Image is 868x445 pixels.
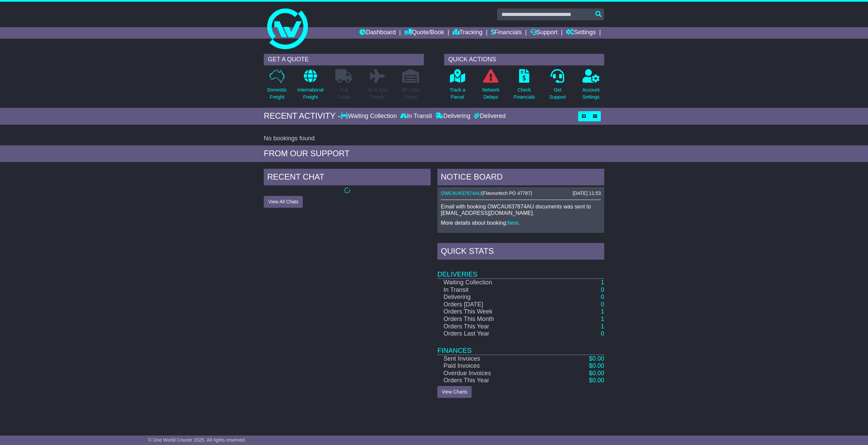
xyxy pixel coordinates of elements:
td: Finances [437,338,604,355]
td: Orders This Year [437,377,558,384]
td: In Transit [437,286,558,294]
a: Tracking [453,27,482,39]
p: Track a Parcel [450,86,465,101]
a: 0 [601,301,604,308]
p: Network Delays [482,86,499,101]
div: QUICK ACTIONS [444,54,604,65]
p: Email with booking OWCAU637874AU documents was sent to [EMAIL_ADDRESS][DOMAIN_NAME]. [441,203,601,216]
span: 0.00 [592,377,604,384]
a: Track aParcel [449,69,466,104]
div: NOTICE BOARD [437,169,604,187]
a: 1 [601,308,604,315]
td: Orders [DATE] [437,301,558,308]
a: GetSupport [549,69,566,104]
span: 0.00 [592,370,604,377]
a: Financials [491,27,522,39]
a: OWCAU637874AU [441,190,481,196]
td: Orders Last Year [437,330,558,338]
td: Delivering [437,294,558,301]
a: Support [530,27,558,39]
p: Air & Sea Freight [367,86,387,101]
p: More details about booking: . [441,220,601,226]
a: Quote/Book [404,27,444,39]
a: 1 [601,316,604,322]
a: here [508,220,518,226]
td: Sent Invoices [437,355,558,363]
div: No bookings found [264,135,604,142]
a: $0.00 [589,370,604,377]
td: Orders This Year [437,323,558,330]
div: Quick Stats [437,243,604,261]
span: © One World Courier 2025. All rights reserved. [148,437,246,443]
div: Delivering [434,113,472,120]
td: Paid Invoices [437,362,558,370]
div: Delivered [472,113,506,120]
a: Settings [566,27,596,39]
td: Waiting Collection [437,279,558,286]
div: [DATE] 11:53 [573,190,601,196]
p: Get Support [549,86,566,101]
a: $0.00 [589,355,604,362]
div: ( ) [441,190,601,196]
a: CheckFinancials [513,69,535,104]
td: Orders This Month [437,316,558,323]
a: Dashboard [359,27,396,39]
p: Domestic Freight [267,86,287,101]
a: 0 [601,330,604,337]
div: RECENT ACTIVITY - [264,111,340,121]
a: 1 [601,323,604,330]
p: Full Loads [335,86,352,101]
div: In Transit [398,113,434,120]
td: Orders This Week [437,308,558,316]
p: Check Financials [514,86,535,101]
p: International Freight [297,86,323,101]
td: Overdue Invoices [437,370,558,377]
span: 0.00 [592,355,604,362]
a: View Charts [437,386,472,398]
span: Flavourtech PO 47787 [483,190,531,196]
a: 0 [601,286,604,293]
p: Air / Sea Depot [401,86,420,101]
a: DomesticFreight [267,69,287,104]
div: RECENT CHAT [264,169,431,187]
a: InternationalFreight [297,69,324,104]
a: 1 [601,279,604,286]
div: Waiting Collection [340,113,398,120]
div: FROM OUR SUPPORT [264,149,604,159]
button: View All Chats [264,196,303,208]
a: NetworkDelays [482,69,500,104]
div: GET A QUOTE [264,54,424,65]
a: 0 [601,294,604,300]
td: Deliveries [437,261,604,279]
p: Account Settings [583,86,600,101]
span: 0.00 [592,362,604,369]
a: AccountSettings [582,69,600,104]
a: $0.00 [589,362,604,369]
a: $0.00 [589,377,604,384]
